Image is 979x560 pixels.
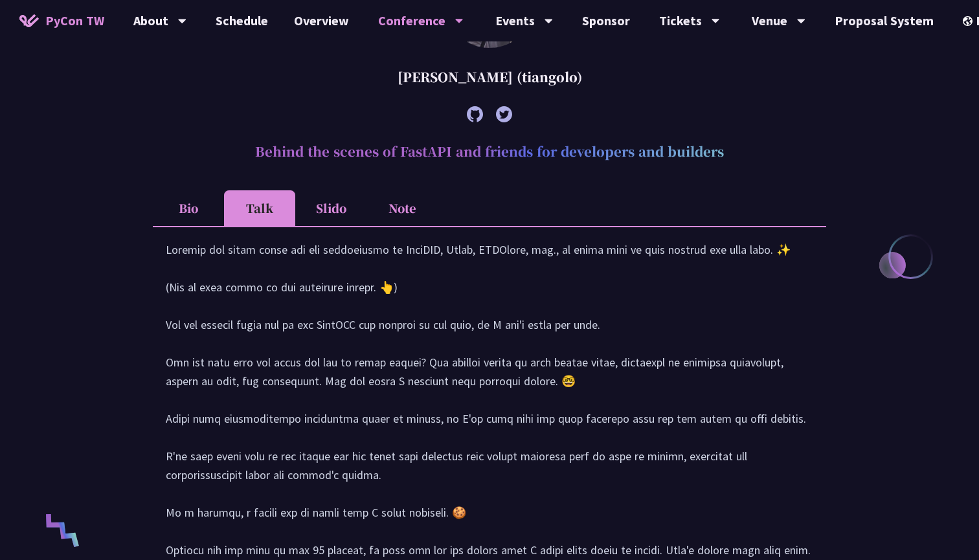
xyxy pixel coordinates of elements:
li: Note [366,190,438,226]
h2: Behind the scenes of FastAPI and friends for developers and builders [153,132,826,171]
div: [PERSON_NAME] (tiangolo) [153,58,826,96]
li: Slido [295,190,366,226]
li: Talk [224,190,295,226]
a: PyCon TW [6,5,117,37]
li: Bio [153,190,224,226]
span: PyCon TW [45,11,104,30]
img: Locale Icon [963,16,976,26]
img: Home icon of PyCon TW 2025 [19,14,39,27]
